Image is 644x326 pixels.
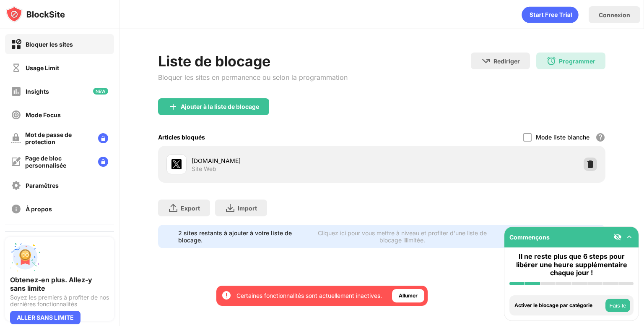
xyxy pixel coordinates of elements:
div: Obtenez-en plus. Allez-y sans limite [10,276,109,292]
div: Paramêtres [26,182,59,189]
img: favicons [171,159,182,169]
div: Cliquez ici pour vous mettre à niveau et profiter d'une liste de blocage illimitée. [307,229,498,244]
div: Liste de blocage [158,53,348,70]
img: customize-block-page-off.svg [11,157,21,167]
div: Mode liste blanche [536,134,589,141]
img: new-icon.svg [93,88,108,95]
div: Mode Focus [26,111,61,118]
img: omni-setup-toggle.svg [625,233,634,241]
div: Bloquer les sites en permanence ou selon la programmation [158,73,348,81]
div: Articles bloqués [158,134,205,141]
div: Insights [26,88,49,95]
img: push-unlimited.svg [10,242,40,272]
div: Activer le blocage par catégorie [514,302,603,308]
img: logo-blocksite.svg [6,6,65,23]
div: Usage Limit [26,64,59,71]
div: Commençons [509,234,550,241]
img: settings-off.svg [11,180,21,191]
div: Export [181,205,200,212]
div: 2 sites restants à ajouter à votre liste de blocage. [178,229,301,244]
div: Ajouter à la liste de blocage [181,103,259,110]
div: Site Web [192,165,216,173]
img: error-circle-white.svg [221,290,231,300]
img: lock-menu.svg [98,157,108,167]
div: Connexion [599,11,630,18]
div: Page de bloc personnalisée [25,155,91,169]
img: focus-off.svg [11,110,21,120]
div: Rediriger [493,58,520,65]
div: Certaines fonctionnalités sont actuellement inactives. [236,292,382,300]
img: lock-menu.svg [98,133,108,143]
div: [DOMAIN_NAME] [192,156,382,165]
div: Import [238,205,257,212]
div: À propos [26,205,52,213]
div: animation [522,6,579,23]
img: block-on.svg [11,39,21,50]
div: ALLER SANS LIMITE [10,311,80,324]
img: time-usage-off.svg [11,63,21,73]
div: Mot de passe de protection [25,131,91,145]
div: Soyez les premiers à profiter de nos dernières fonctionnalités [10,294,109,308]
div: Bloquer les sites [26,41,73,48]
img: eye-not-visible.svg [613,233,622,241]
div: Programmer [559,58,595,65]
img: password-protection-off.svg [11,133,21,143]
button: Fais-le [605,299,630,312]
div: Il ne reste plus que 6 steps pour libérer une heure supplémentaire chaque jour ! [509,252,634,277]
div: Allumer [399,292,418,300]
img: insights-off.svg [11,86,21,97]
img: about-off.svg [11,204,21,214]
